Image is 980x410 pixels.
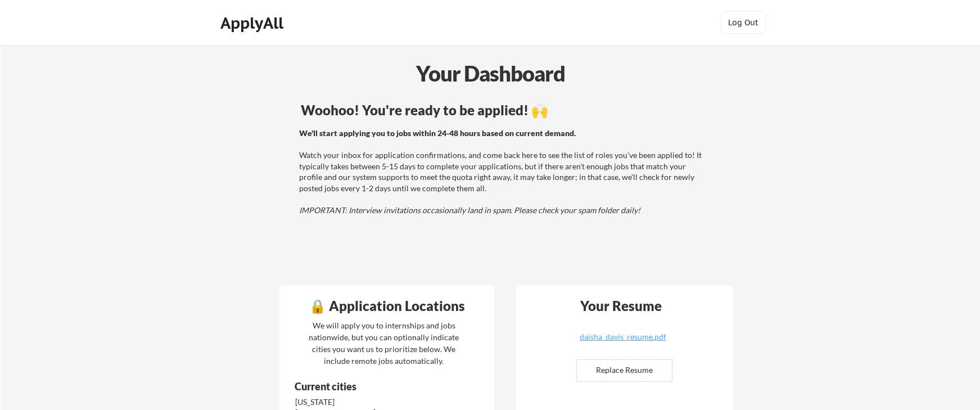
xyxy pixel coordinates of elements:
button: Log Out [721,11,766,34]
div: 🔒 Application Locations [282,299,491,313]
div: Your Dashboard [1,57,980,89]
div: Current cities [295,381,450,391]
div: ApplyAll [220,13,287,33]
em: IMPORTANT: Interview invitations occasionally land in spam. Please check your spam folder daily! [299,205,640,215]
strong: We'll start applying you to jobs within 24-48 hours based on current demand. [299,128,576,138]
a: daisha_davis_resume.pdf [556,333,690,350]
div: We will apply you to internships and jobs nationwide, but you can optionally indicate cities you ... [306,319,461,367]
div: Woohoo! You're ready to be applied! 🙌 [301,103,706,117]
div: Watch your inbox for application confirmations, and come back here to see the list of roles you'v... [299,128,704,216]
div: daisha_davis_resume.pdf [556,333,690,341]
div: Your Resume [565,299,676,313]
